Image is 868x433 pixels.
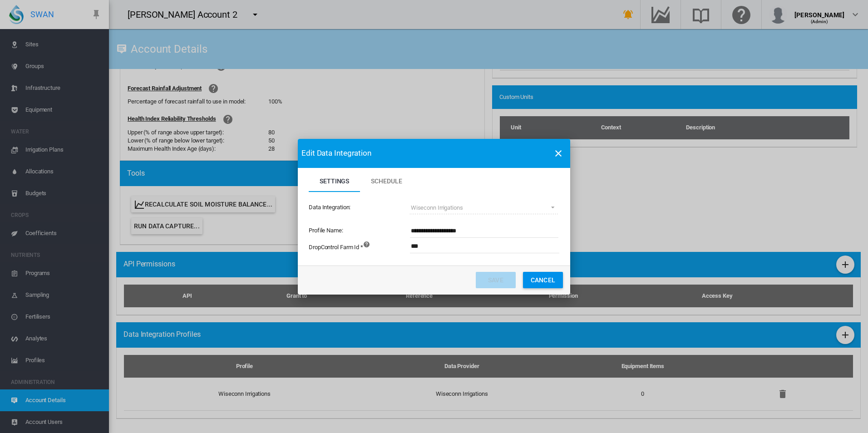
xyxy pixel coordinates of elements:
md-icon: icon-close [553,148,564,159]
md-icon: The Farm Id in the DropControl system [363,239,374,250]
label: Data Integration: [309,203,409,212]
div: Wiseconn Irrigations [411,204,463,211]
span: Edit Data Integration [301,148,371,159]
button: icon-close [549,144,567,162]
button: Cancel [523,272,563,288]
md-dialog: Settings Schedule ... [298,139,570,295]
label: Profile Name: [309,226,409,235]
div: The Farm Id in the DropControl system [409,239,559,263]
button: Save [476,272,516,288]
span: Settings [320,177,349,185]
span: Schedule [371,177,402,185]
label: DropControl Farm Id * [309,239,363,263]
